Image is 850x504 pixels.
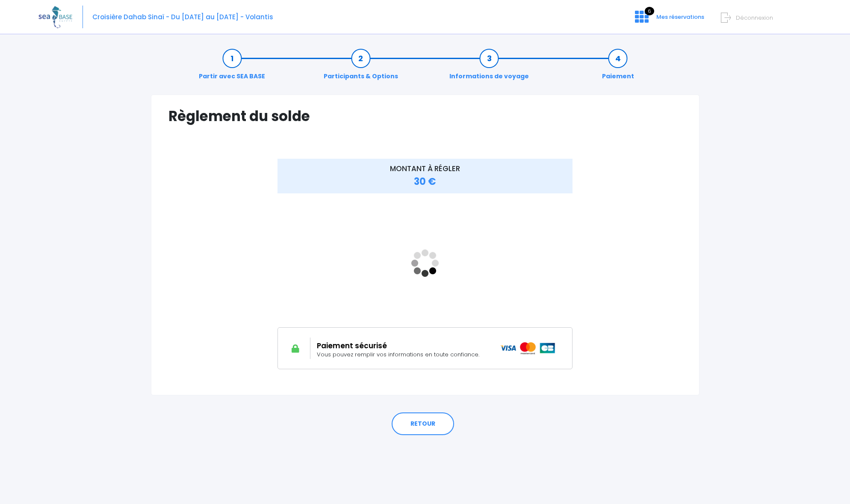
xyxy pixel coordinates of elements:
a: Partir avec SEA BASE [195,54,269,81]
img: icons_paiement_securise@2x.png [500,342,556,354]
a: Informations de voyage [445,54,533,81]
iframe: <!-- //required --> [277,199,573,327]
span: 30 € [414,175,436,188]
span: MONTANT À RÉGLER [390,163,460,174]
span: Croisière Dahab Sinaï - Du [DATE] au [DATE] - Volantis [92,12,273,21]
a: Paiement [598,54,638,81]
span: Vous pouvez remplir vos informations en toute confiance. [317,350,479,359]
h2: Paiement sécurisé [317,341,487,350]
a: RETOUR [392,412,454,436]
span: 6 [645,7,654,15]
a: Participants & Options [319,54,402,81]
span: Mes réservations [656,13,704,21]
a: 6 Mes réservations [628,16,709,24]
span: Déconnexion [736,14,773,22]
h1: Règlement du solde [168,108,682,125]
